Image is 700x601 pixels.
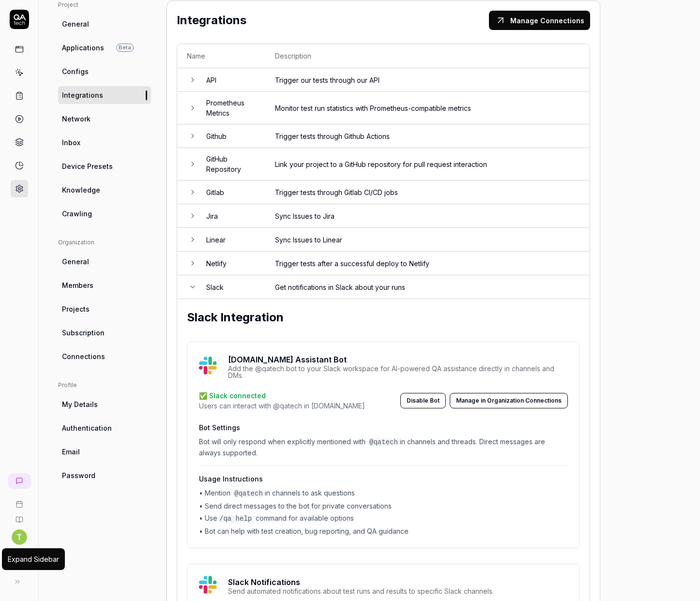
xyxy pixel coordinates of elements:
[116,44,134,52] span: Beta
[197,228,265,252] td: Linear
[187,309,580,326] h2: Slack Integration
[58,205,151,223] a: Crawling
[199,391,365,401] p: ✅ Slack connected
[12,529,27,545] button: T
[58,253,151,270] a: General
[62,447,80,457] span: Email
[199,474,568,484] h4: Usage Instructions
[367,438,400,446] code: @qatech
[400,393,446,408] button: Disable Bot
[197,275,265,299] td: Slack
[62,137,80,148] span: Inbox
[265,148,590,180] td: Link your project to a GitHub repository for pull request interaction
[58,276,151,294] a: Members
[8,554,59,564] div: Expand Sidebar
[265,204,590,228] td: Sync Issues to Jira
[58,443,151,461] a: Email
[197,92,265,124] td: Prometheus Metrics
[58,395,151,413] a: My Details
[4,545,34,572] button: QA Tech Logo
[58,134,151,151] a: Inbox
[8,473,31,489] a: New conversation
[177,44,265,68] th: Name
[199,488,568,499] p: • Mention in channels to ask questions
[199,357,218,376] img: Hackoffice
[199,436,568,458] p: Bot will only respond when explicitly mentioned with in channels and threads. Direct messages are...
[265,228,590,252] td: Sync Issues to Linear
[58,324,151,342] a: Subscription
[217,515,254,523] code: /qa help
[58,86,151,104] a: Integrations
[197,124,265,148] td: Github
[58,419,151,437] a: Authentication
[265,275,590,299] td: Get notifications in Slack about your runs
[62,209,92,219] span: Crawling
[62,351,105,361] span: Connections
[58,381,151,390] div: Profile
[265,68,590,92] td: Trigger our tests through our API
[197,180,265,204] td: Gitlab
[58,39,151,57] a: ApplicationsBeta
[265,44,590,68] th: Description
[265,180,590,204] td: Trigger tests through Gitlab CI/CD jobs
[265,252,590,275] td: Trigger tests after a successful deploy to Netlify
[265,92,590,124] td: Monitor test run statistics with Prometheus-compatible metrics
[197,204,265,228] td: Jira
[228,365,568,379] div: Add the @qatech bot to your Slack workspace for AI-powered QA assistance directly in channels and...
[197,68,265,92] td: API
[62,470,95,481] span: Password
[4,508,34,524] a: Documentation
[62,280,93,290] span: Members
[228,588,494,595] div: Send automated notifications about test runs and results to specific Slack channels.
[62,90,103,100] span: Integrations
[265,124,590,148] td: Trigger tests through Github Actions
[199,501,568,511] p: • Send direct messages to the bot for private conversations
[228,576,494,588] p: Slack Notifications
[489,11,590,30] button: Manage Connections
[199,526,568,536] p: • Bot can help with test creation, bug reporting, and QA guidance
[232,490,265,497] code: @qatech
[62,256,89,267] span: General
[4,493,34,508] a: Book a call with us
[197,252,265,275] td: Netlify
[58,110,151,128] a: Network
[62,399,98,409] span: My Details
[62,328,105,338] span: Subscription
[58,238,151,247] div: Organization
[199,513,568,524] p: • Use command for available options
[228,354,568,365] p: [DOMAIN_NAME] Assistant Bot
[62,185,100,195] span: Knowledge
[58,62,151,80] a: Configs
[58,181,151,199] a: Knowledge
[199,401,365,411] p: Users can interact with @qatech in [DOMAIN_NAME]
[199,422,568,433] h4: Bot Settings
[199,576,218,595] img: Hackoffice
[62,19,89,29] span: General
[58,15,151,33] a: General
[177,12,246,29] h2: Integrations
[58,157,151,175] a: Device Presets
[450,393,568,408] button: Manage in Organization Connections
[62,114,91,124] span: Network
[62,43,104,53] span: Applications
[58,347,151,365] a: Connections
[62,423,112,433] span: Authentication
[62,161,113,171] span: Device Presets
[58,466,151,484] a: Password
[58,300,151,318] a: Projects
[197,148,265,180] td: GitHub Repository
[62,66,89,76] span: Configs
[62,304,90,314] span: Projects
[58,0,151,9] div: Project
